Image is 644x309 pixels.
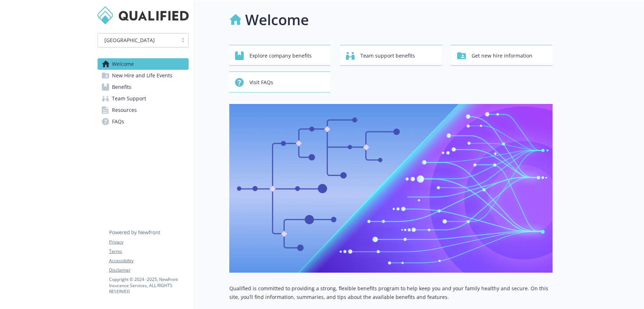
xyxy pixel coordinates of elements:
span: Get new hire information [472,49,532,63]
button: Visit FAQs [229,72,330,92]
img: overview page banner [229,104,553,273]
a: Welcome [98,58,189,70]
span: Benefits [112,81,131,93]
a: Accessibility [109,258,188,264]
a: Terms [109,248,188,255]
p: Copyright © 2024 - 2025 , Newfront Insurance Services, ALL RIGHTS RESERVED [109,276,188,295]
a: FAQs [98,116,189,127]
button: Get new hire information [451,45,553,66]
a: Disclaimer [109,267,188,273]
p: Qualified is committed to providing a strong, flexible benefits program to help keep you and your... [229,284,553,301]
span: Team support benefits [360,49,415,63]
span: [GEOGRAPHIC_DATA] [102,36,174,44]
span: Team Support [112,93,146,104]
span: Explore company benefits [249,49,312,63]
a: Privacy [109,239,188,245]
a: Benefits [98,81,189,93]
span: Welcome [112,58,134,70]
a: Team Support [98,93,189,104]
span: Visit FAQs [249,76,273,89]
span: Resources [112,104,137,116]
span: New Hire and Life Events [112,70,172,81]
span: [GEOGRAPHIC_DATA] [104,36,155,44]
h1: Welcome [245,9,309,31]
button: Explore company benefits [229,45,330,66]
span: FAQs [112,116,124,127]
a: New Hire and Life Events [98,70,189,81]
a: Resources [98,104,189,116]
button: Team support benefits [340,45,441,66]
